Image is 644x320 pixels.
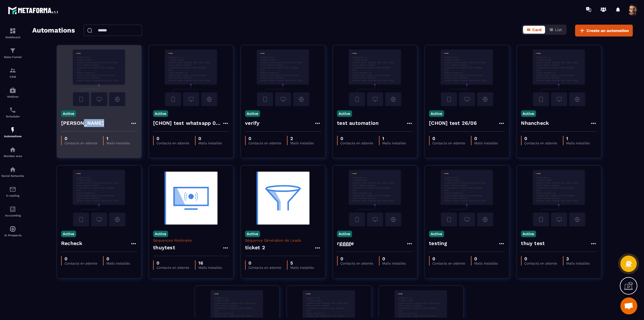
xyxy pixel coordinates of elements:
[245,170,321,226] img: automation-background
[61,170,137,226] img: automation-background
[432,141,465,145] p: Contacts en attente
[156,266,189,270] p: Contacts en attente
[474,136,498,141] p: 0
[61,50,137,106] img: automation-background
[555,27,562,32] span: List
[9,166,16,173] img: social-network
[106,141,130,145] p: Mails installés
[61,110,76,117] p: Active
[248,136,281,141] p: 0
[474,256,498,261] p: 0
[566,141,590,145] p: Mails installés
[474,261,498,265] p: Mails installés
[521,119,549,127] h4: Nhancheck
[337,119,379,127] h4: test automation
[65,261,97,265] p: Contacts en attente
[153,244,175,252] h4: thuytest
[521,231,536,237] p: Active
[106,256,130,261] p: 0
[9,67,16,74] img: formation
[337,170,413,226] img: automation-background
[566,256,590,261] p: 3
[106,136,130,141] p: 1
[32,25,75,36] h2: Automations
[1,135,24,138] p: Automations
[1,23,24,43] a: formationformationDashboard
[532,27,542,32] span: Card
[65,141,97,145] p: Contacts en attente
[9,206,16,212] img: accountant
[382,136,406,141] p: 1
[429,119,476,127] h4: [CHON] test 26/06
[620,297,637,314] a: Mở cuộc trò chuyện
[1,182,24,201] a: emailemailE-mailing
[245,231,260,237] p: Active
[245,50,321,106] img: automation-background
[382,256,406,261] p: 0
[1,234,24,237] p: IA Prospects
[382,141,406,145] p: Mails installés
[65,136,97,141] p: 0
[1,142,24,162] a: automationsautomationsMember area
[9,107,16,113] img: scheduler
[429,170,505,226] img: automation-background
[248,141,281,145] p: Contacts en attente
[61,119,104,127] h4: [PERSON_NAME]
[198,266,222,270] p: Mails installés
[575,25,633,36] button: Create an automation
[9,27,16,34] img: formation
[290,260,314,266] p: 5
[524,256,557,261] p: 0
[521,50,597,106] img: automation-background
[153,231,168,237] p: Active
[9,146,16,153] img: automations
[245,244,265,252] h4: ticket 2
[1,55,24,59] p: Sales Funnel
[290,141,314,145] p: Mails installés
[1,214,24,217] p: Accounting
[340,136,373,141] p: 0
[153,238,229,242] p: Séquences Webinaire
[429,231,444,237] p: Active
[521,239,545,247] h4: thuy test
[524,136,557,141] p: 0
[587,28,629,33] span: Create an automation
[1,194,24,197] p: E-mailing
[566,261,590,265] p: Mails installés
[1,162,24,182] a: social-networksocial-networkSocial Networks
[340,141,373,145] p: Contacts en attente
[432,256,465,261] p: 0
[1,122,24,142] a: automationsautomationsAutomations
[1,102,24,122] a: schedulerschedulerScheduler
[245,110,260,117] p: Active
[524,261,557,265] p: Contacts en attente
[153,110,168,117] p: Active
[521,110,536,117] p: Active
[382,261,406,265] p: Mails installés
[337,50,413,106] img: automation-background
[248,260,281,266] p: 0
[198,136,222,141] p: 0
[1,115,24,118] p: Scheduler
[106,261,130,265] p: Mails installés
[248,266,281,270] p: Contacts en attente
[546,26,565,34] button: List
[156,260,189,266] p: 0
[1,174,24,177] p: Social Networks
[290,136,314,141] p: 2
[9,47,16,54] img: formation
[153,170,229,226] img: automation-background
[8,5,59,15] img: logo
[9,225,16,232] img: automations
[429,239,447,247] h4: testing
[432,261,465,265] p: Contacts en attente
[198,260,222,266] p: 16
[337,110,352,117] p: Active
[156,141,189,145] p: Contacts en attente
[65,256,97,261] p: 0
[1,83,24,102] a: automationsautomationsWebinar
[524,141,557,145] p: Contacts en attente
[429,50,505,106] img: automation-background
[9,186,16,193] img: email
[474,141,498,145] p: Mails installés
